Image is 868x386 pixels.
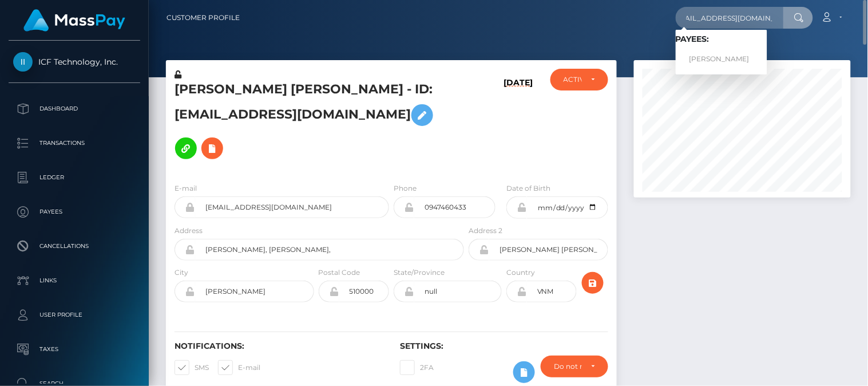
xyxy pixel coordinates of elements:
img: ICF Technology, Inc. [13,52,33,72]
h5: [PERSON_NAME] [PERSON_NAME] - ID: [EMAIL_ADDRESS][DOMAIN_NAME] [175,81,458,165]
a: Links [9,266,140,295]
p: Dashboard [13,100,136,117]
p: Links [13,272,136,289]
label: Phone [394,183,417,194]
label: Country [506,267,535,278]
a: Dashboard [9,94,140,123]
label: 2FA [400,360,434,375]
label: Address 2 [469,226,502,236]
span: ICF Technology, Inc. [9,57,140,67]
label: SMS [175,360,209,375]
p: Payees [13,203,136,220]
label: City [175,267,188,278]
a: Customer Profile [167,6,240,30]
h6: Settings: [400,341,608,351]
img: MassPay Logo [23,9,125,31]
div: ACTIVE [564,75,582,84]
a: Ledger [9,163,140,192]
a: [PERSON_NAME] [676,49,767,70]
a: User Profile [9,301,140,329]
input: Search... [676,7,783,29]
a: Transactions [9,129,140,157]
p: Taxes [13,341,136,358]
label: Postal Code [319,267,360,278]
button: Do not require [541,356,608,377]
label: E-mail [218,360,260,375]
h6: [DATE] [504,78,533,169]
label: State/Province [394,267,445,278]
div: Do not require [554,362,582,371]
label: Address [175,226,203,236]
h6: Notifications: [175,341,383,351]
label: E-mail [175,183,197,194]
p: Cancellations [13,238,136,255]
button: ACTIVE [550,69,608,90]
p: Ledger [13,169,136,186]
a: Payees [9,198,140,226]
a: Cancellations [9,232,140,261]
a: Taxes [9,335,140,364]
label: Date of Birth [506,183,550,194]
h6: Payees: [676,34,767,44]
p: Transactions [13,135,136,152]
p: User Profile [13,306,136,324]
